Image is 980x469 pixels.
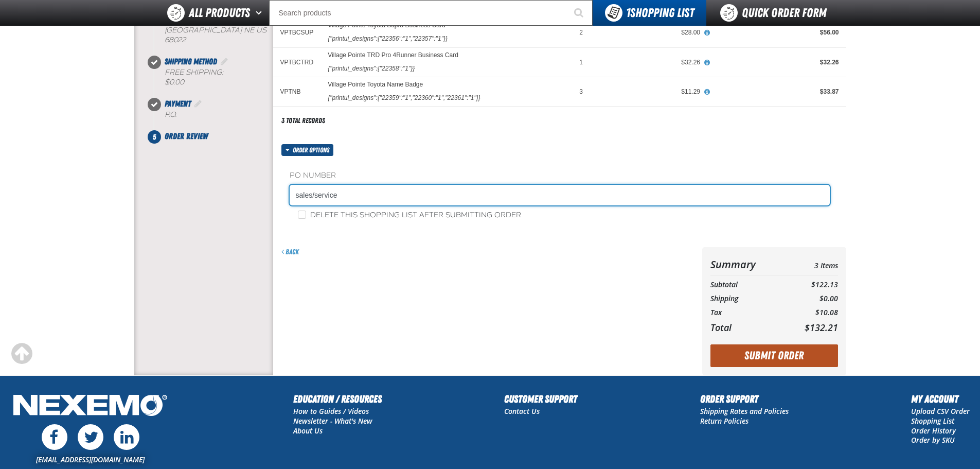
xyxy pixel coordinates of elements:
[783,278,838,292] td: $122.13
[626,6,630,20] strong: 1
[165,78,184,86] strong: $0.00
[189,4,250,22] span: All Products
[328,22,445,29] a: Village Pointe Toyota Supra Business Card
[293,406,369,416] a: How to Guides / Videos
[244,26,254,34] span: NE
[504,406,540,416] a: Contact Us
[281,248,299,256] a: Back
[154,56,273,98] li: Shipping Method. Step 3 of 5. Completed
[290,171,830,181] label: PO Number
[165,68,273,88] div: Free Shipping:
[281,116,325,126] div: 3 total records
[805,321,838,334] span: $132.21
[597,88,700,96] div: $11.29
[700,406,789,416] a: Shipping Rates and Policies
[328,94,480,102] div: {"printui_designs":{"22359":"1","22360":"1","22361":"1"}}
[579,29,583,36] span: 2
[293,426,323,436] a: About Us
[710,319,784,336] th: Total
[715,58,839,66] div: $32.26
[219,57,229,66] a: Edit Shipping Method
[273,77,321,106] td: VPTNB
[328,81,423,89] a: Village Pointe Toyota Name Badge
[293,144,333,156] span: Order options
[154,130,273,143] li: Order Review. Step 5 of 5. Not Completed
[700,28,714,38] button: View All Prices for Village Pointe Toyota Supra Business Card
[700,391,789,407] h2: Order Support
[700,58,714,67] button: View All Prices for Village Pointe TRD Pro 4Runner Business Card
[328,64,415,73] div: {"printui_designs":{"22358":"1"}}
[273,18,321,47] td: VPTBCSUP
[783,306,838,320] td: $10.08
[165,99,191,109] span: Payment
[700,88,714,97] button: View All Prices for Village Pointe Toyota Name Badge
[911,426,956,436] a: Order History
[700,416,749,426] a: Return Policies
[10,342,33,365] div: Scroll to the top
[165,110,273,120] div: P.O.
[165,36,186,44] bdo: 68022
[710,278,784,292] th: Subtotal
[715,88,839,96] div: $33.87
[36,455,145,464] a: [EMAIL_ADDRESS][DOMAIN_NAME]
[783,292,838,306] td: $0.00
[281,144,334,156] button: Order options
[710,344,838,367] button: Submit Order
[911,391,970,407] h2: My Account
[298,211,521,220] label: Delete this shopping list after submitting order
[579,59,583,66] span: 1
[504,391,577,407] h2: Customer Support
[710,292,784,306] th: Shipping
[293,416,372,426] a: Newsletter - What's New
[293,391,382,407] h2: Education / Resources
[626,6,694,20] span: Shopping List
[911,416,954,426] a: Shopping List
[273,47,321,77] td: VPTBCTRD
[710,255,784,273] th: Summary
[256,26,266,34] span: US
[165,26,242,34] span: [GEOGRAPHIC_DATA]
[597,28,700,37] div: $28.00
[10,391,170,422] img: Nexemo Logo
[911,406,970,416] a: Upload CSV Order
[193,99,203,109] a: Edit Payment
[911,435,955,445] a: Order by SKU
[783,255,838,273] td: 3 Items
[715,28,839,37] div: $56.00
[148,130,161,144] span: 5
[328,52,458,59] a: Village Pointe TRD Pro 4Runner Business Card
[154,98,273,130] li: Payment. Step 4 of 5. Completed
[298,211,306,219] input: Delete this shopping list after submitting order
[597,58,700,66] div: $32.26
[165,57,217,66] span: Shipping Method
[710,306,784,320] th: Tax
[579,88,583,95] span: 3
[328,34,448,43] div: {"printui_designs":{"22356":"1","22357":"1"}}
[165,131,208,141] span: Order Review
